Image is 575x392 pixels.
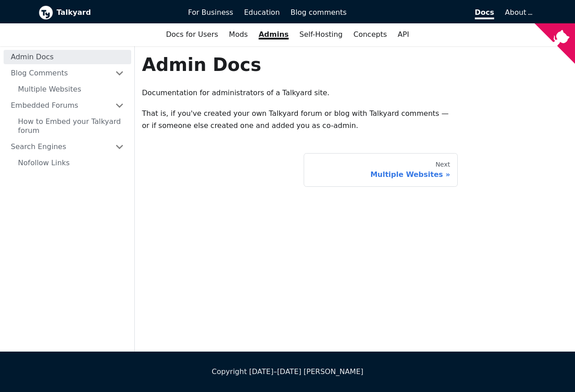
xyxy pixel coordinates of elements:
a: Mods [224,27,253,42]
a: Admin Docs [4,50,131,64]
a: Docs for Users [160,27,223,42]
img: Talkyard logo [39,5,53,20]
a: Embedded Forums [4,98,131,113]
a: Concepts [348,27,393,42]
a: NextMultiple Websites [304,153,458,187]
a: For Business [183,5,239,20]
span: Education [244,8,280,17]
a: Blog comments [285,5,352,20]
b: Talkyard [57,7,176,18]
div: Next [311,161,451,169]
a: About [505,8,531,17]
span: Blog comments [291,8,347,17]
a: Blog Comments [4,66,131,80]
a: Self-Hosting [294,27,348,42]
div: Multiple Websites [311,170,451,179]
span: Docs [475,8,494,19]
nav: Docs pages navigation [142,153,458,187]
a: Nofollow Links [11,156,131,170]
span: For Business [188,8,234,17]
a: Admins [253,27,294,42]
p: Documentation for administrators of a Talkyard site. [142,87,458,99]
a: Search Engines [4,140,131,154]
h1: Admin Docs [142,53,458,76]
a: Multiple Websites [11,82,131,97]
a: Education [239,5,285,20]
a: Talkyard logoTalkyard [39,5,176,20]
p: That is, if you've created your own Talkyard forum or blog with Talkyard comments — or if someone... [142,108,458,132]
a: Docs [352,5,500,20]
a: How to Embed your Talkyard forum [11,115,131,138]
a: API [392,27,414,42]
div: Copyright [DATE]–[DATE] [PERSON_NAME] [39,366,536,378]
